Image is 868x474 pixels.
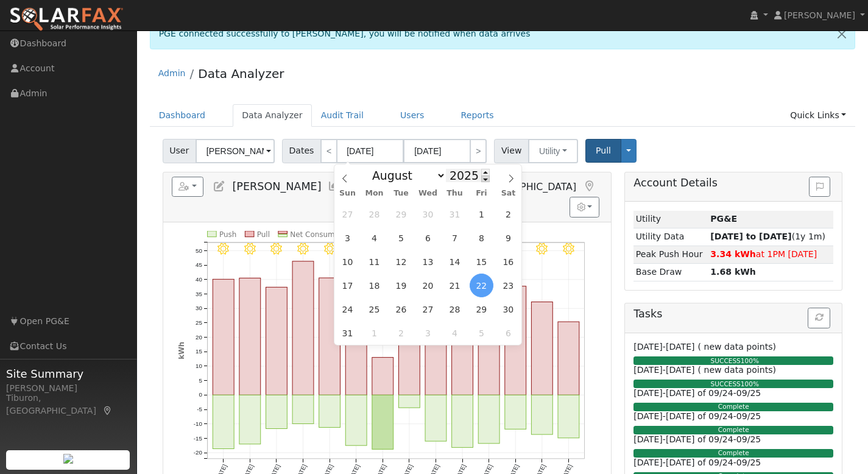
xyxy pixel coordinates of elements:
span: August 13, 2025 [416,250,440,274]
rect: onclick="" [292,395,314,424]
span: August 29, 2025 [470,297,493,321]
span: August 15, 2025 [470,250,493,274]
span: August 31, 2025 [336,321,359,345]
rect: onclick="" [398,395,420,408]
i: 9/03 - Clear [536,243,548,255]
span: August 24, 2025 [336,297,359,321]
a: Map [102,406,113,416]
rect: onclick="" [239,278,261,395]
span: ( new data points) [698,342,776,352]
a: > [470,139,487,163]
text: 50 [196,247,202,254]
span: August 20, 2025 [416,274,440,297]
text: 10 [196,363,202,369]
span: [PERSON_NAME] [784,10,855,20]
h5: Tasks [633,308,833,320]
button: Pull [585,139,621,163]
text: 45 [196,261,202,268]
span: August 3, 2025 [336,226,359,250]
span: August 2, 2025 [496,202,520,226]
div: SUCCESS [630,356,839,366]
span: August 28, 2025 [443,297,467,321]
text: Net Consumption 256 kWh [290,230,388,239]
div: Complete [633,449,833,458]
strong: ID: 17255070, authorized: 09/05/25 [710,214,737,224]
span: August 1, 2025 [470,202,493,226]
div: PGE connected successfully to [PERSON_NAME], you will be notified when data arrives [150,18,856,49]
span: August 8, 2025 [470,226,493,250]
span: September 4, 2025 [443,321,467,345]
span: August 4, 2025 [362,226,386,250]
rect: onclick="" [398,318,420,395]
span: (1y 1m) [710,232,825,241]
h6: [DATE]-[DATE] of 09/24-09/25 [633,411,833,422]
text: 5 [199,377,202,384]
rect: onclick="" [558,395,579,439]
text: 25 [196,319,202,326]
span: View [494,139,529,163]
a: Quick Links [781,104,855,127]
h6: [DATE]-[DATE] of 09/24-09/25 [633,388,833,398]
rect: onclick="" [452,306,473,395]
span: User [163,139,196,163]
span: August 21, 2025 [443,274,467,297]
span: Dates [282,139,321,163]
span: [PERSON_NAME] [232,180,321,193]
td: Utility Data [633,228,708,246]
img: retrieve [63,454,73,464]
span: August 17, 2025 [336,274,359,297]
span: August 5, 2025 [389,226,413,250]
i: 8/25 - MostlyClear [297,243,309,255]
h5: Account Details [633,177,833,189]
text: Pull [257,230,270,239]
div: [PERSON_NAME] [6,382,130,395]
i: 9/04 - Clear [563,243,574,255]
h6: [DATE]-[DATE] of 09/24-09/25 [633,434,833,445]
rect: onclick="" [319,278,340,395]
rect: onclick="" [345,395,367,446]
span: August 25, 2025 [362,297,386,321]
span: Fri [468,189,495,197]
span: July 29, 2025 [389,202,413,226]
td: Utility [633,211,708,228]
button: Refresh [808,308,830,328]
span: Mon [361,189,388,197]
rect: onclick="" [425,395,446,442]
td: Base Draw [633,263,708,281]
span: August 19, 2025 [389,274,413,297]
img: SolarFax [9,7,124,32]
a: Multi-Series Graph [328,180,341,193]
i: 8/23 - MostlyClear [244,243,256,255]
span: August 30, 2025 [496,297,520,321]
rect: onclick="" [452,395,473,448]
strong: [DATE] to [DATE] [710,232,791,241]
rect: onclick="" [319,395,340,428]
a: Admin [158,68,186,78]
span: September 5, 2025 [470,321,493,345]
text: Push [219,230,236,239]
text: 0 [199,392,202,398]
a: Dashboard [150,104,215,127]
span: Sat [495,189,521,197]
rect: onclick="" [239,395,261,445]
span: August 16, 2025 [496,250,520,274]
a: Data Analyzer [233,104,312,127]
span: [DATE]-[DATE] [633,365,694,375]
div: SUCCESS [630,380,839,389]
span: August 7, 2025 [443,226,467,250]
span: Pull [596,146,611,155]
span: 100% [741,357,759,364]
strong: 3.34 kWh [710,249,756,259]
text: -10 [194,420,203,427]
span: August 23, 2025 [496,274,520,297]
i: 8/22 - MostlyClear [217,243,229,255]
span: August 27, 2025 [416,297,440,321]
div: Complete [633,426,833,434]
text: 40 [196,276,202,283]
span: September 1, 2025 [362,321,386,345]
text: kWh [177,342,185,359]
span: July 27, 2025 [336,202,359,226]
rect: onclick="" [478,322,499,395]
span: September 6, 2025 [496,321,520,345]
rect: onclick="" [372,395,393,450]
